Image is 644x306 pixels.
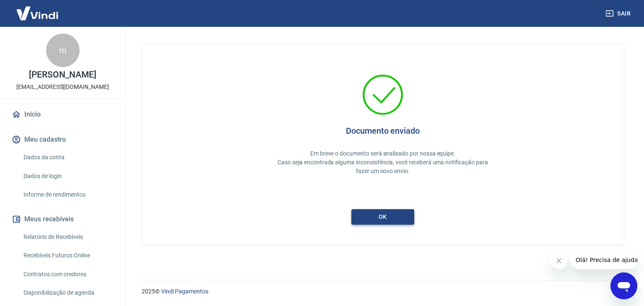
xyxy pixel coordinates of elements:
[571,251,637,269] iframe: Mensagem da empresa
[142,287,624,296] p: 2025 ©
[16,83,109,91] p: [EMAIL_ADDRESS][DOMAIN_NAME]
[20,168,115,185] a: Dados de login
[10,130,115,149] button: Meu cadastro
[46,34,80,67] div: m
[273,149,493,158] p: Em breve o documento será analisado por nossa equipe.
[604,6,634,21] button: Sair
[20,228,115,246] a: Relatório de Recebíveis
[20,266,115,283] a: Contratos com credores
[10,0,65,26] img: Vindi
[346,126,420,136] h4: Documento enviado
[161,288,208,295] a: Vindi Pagamentos
[551,252,567,269] iframe: Fechar mensagem
[610,272,637,299] iframe: Botão para abrir a janela de mensagens
[20,149,115,166] a: Dados da conta
[20,284,115,301] a: Disponibilização de agenda
[10,210,115,228] button: Meus recebíveis
[273,158,493,176] p: Caso seja encontrada alguma inconsistência, você receberá uma notificação para fazer um novo envio.
[29,70,96,79] p: [PERSON_NAME]
[20,186,115,203] a: Informe de rendimentos
[351,209,414,225] button: ok
[5,6,70,13] span: Olá! Precisa de ajuda?
[10,105,115,124] a: Início
[20,247,115,264] a: Recebíveis Futuros Online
